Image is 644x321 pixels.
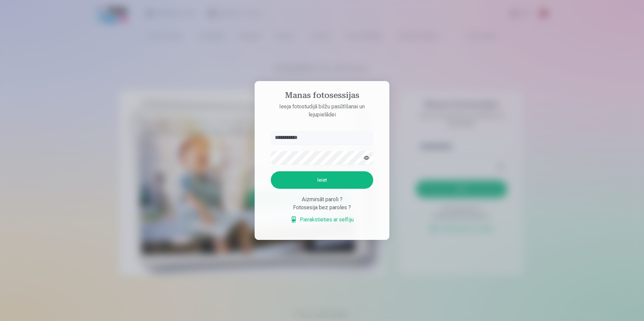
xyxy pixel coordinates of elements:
div: Aizmirsāt paroli ? [271,195,373,204]
p: Ieeja fotostudijā bilžu pasūtīšanai un lejupielādei [264,103,380,119]
button: Ieiet [271,171,373,189]
a: Pierakstieties ar selfiju [290,216,354,224]
div: Fotosesija bez paroles ? [271,204,373,212]
h4: Manas fotosessijas [264,91,380,103]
